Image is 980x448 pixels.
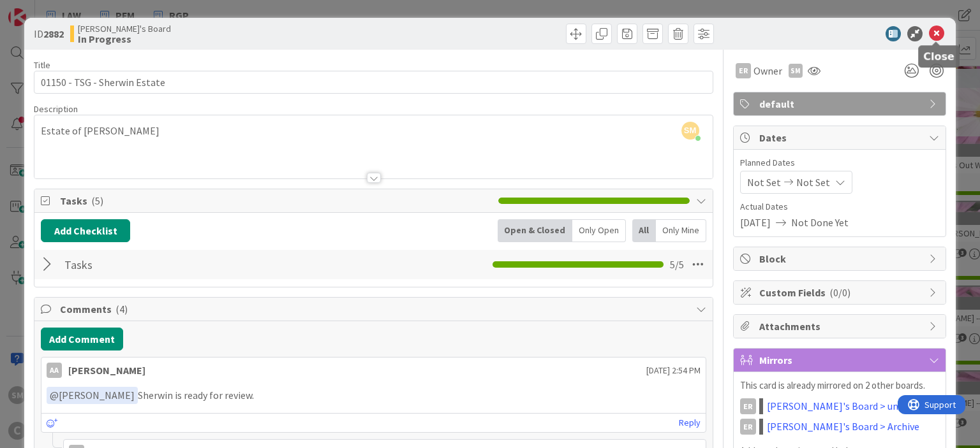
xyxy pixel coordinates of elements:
span: Planned Dates [740,156,939,170]
div: ER [736,63,751,78]
span: [PERSON_NAME] [50,389,135,401]
p: This card is already mirrored on 2 other boards. [740,379,939,393]
span: [DATE] 2:54 PM [646,364,701,377]
span: Not Done Yet [791,215,849,230]
span: ( 0/0 ) [829,286,850,299]
span: ( 4 ) [115,303,128,315]
span: ( 5 ) [91,194,103,207]
div: Open & Closed [498,219,572,242]
input: Add Checklist... [60,253,347,276]
span: Not Set [747,175,781,190]
span: Dates [759,130,923,145]
div: AA [47,363,62,378]
span: Description [34,103,78,115]
button: Add Comment [41,328,123,350]
span: Not Set [796,175,830,190]
a: Reply [679,415,701,431]
input: type card name here... [34,71,713,94]
span: Support [27,2,58,17]
a: [PERSON_NAME]'s Board > Archive [767,419,919,434]
span: Owner [754,63,782,78]
div: SM [789,64,803,78]
p: Estate of [PERSON_NAME] [41,124,706,138]
span: [PERSON_NAME]'s Board [78,24,171,34]
div: All [632,219,656,242]
span: Custom Fields [759,285,923,300]
span: Attachments [759,319,923,334]
span: ID [34,26,64,41]
div: ER [740,398,756,414]
div: Only Open [572,219,626,242]
label: Title [34,59,50,71]
h5: Close [923,50,954,62]
span: Actual Dates [740,200,939,213]
div: Only Mine [656,219,706,242]
span: Tasks [60,193,491,208]
span: SM [681,122,699,140]
button: Add Checklist [41,219,130,242]
span: Mirrors [759,352,923,368]
span: 5 / 5 [670,257,684,272]
span: default [759,96,923,112]
p: Sherwin is ready for review. [47,387,700,404]
div: [PERSON_NAME] [68,363,145,378]
span: Comments [60,301,689,317]
span: @ [50,389,59,401]
b: 2882 [43,27,64,40]
div: ER [740,419,756,435]
span: [DATE] [740,215,771,230]
a: [PERSON_NAME]'s Board > undefined [767,398,931,414]
b: In Progress [78,34,171,44]
span: Block [759,251,923,266]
